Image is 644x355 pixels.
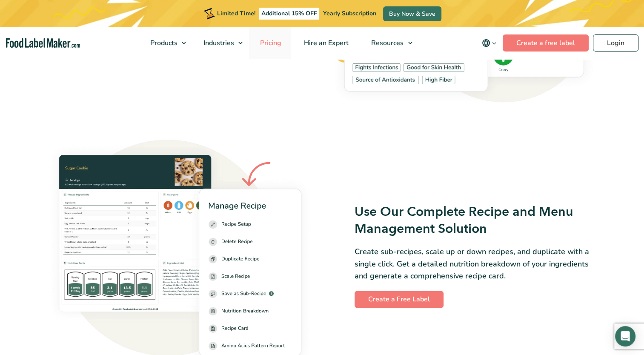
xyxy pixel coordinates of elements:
a: Pricing [249,27,291,59]
h3: Use Our Complete Recipe and Menu Management Solution [355,203,601,237]
p: Create sub-recipes, scale up or down recipes, and duplicate with a single click. Get a detailed n... [355,246,601,282]
span: Hire an Expert [301,38,349,48]
a: Create a Free Label [355,291,444,308]
span: Yearly Subscription [323,9,376,17]
a: Buy Now & Save [383,6,441,21]
a: Hire an Expert [293,27,358,59]
span: Industries [201,38,235,48]
a: Industries [192,27,247,59]
a: Resources [360,27,416,59]
div: Open Intercom Messenger [615,326,635,346]
span: Products [148,38,178,48]
a: Products [139,27,190,59]
a: Login [593,34,638,52]
span: Limited Time! [217,9,255,17]
a: Create a free label [503,34,589,52]
span: Pricing [258,38,282,48]
span: Resources [369,38,404,48]
span: Additional 15% OFF [259,8,319,20]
